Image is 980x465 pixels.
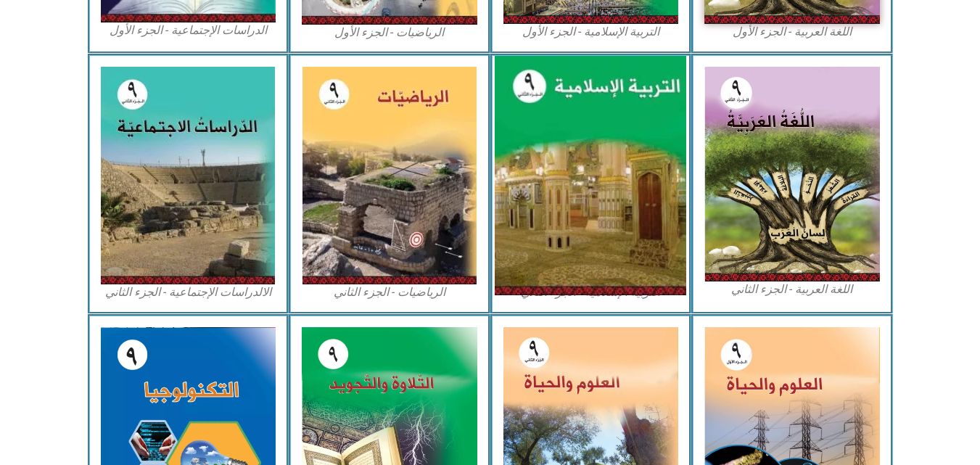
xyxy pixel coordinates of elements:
figcaption: اللغة العربية - الجزء الثاني [704,281,880,297]
figcaption: الرياضيات - الجزء الثاني [302,284,477,300]
figcaption: الالدراسات الإجتماعية - الجزء الثاني [101,284,276,300]
figcaption: الرياضيات - الجزء الأول​ [302,25,477,41]
figcaption: التربية الإسلامية - الجزء الأول [503,24,679,40]
figcaption: اللغة العربية - الجزء الأول​ [704,24,880,40]
figcaption: الدراسات الإجتماعية - الجزء الأول​ [101,22,276,38]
